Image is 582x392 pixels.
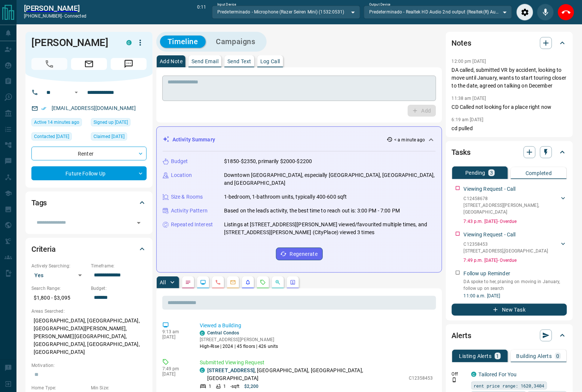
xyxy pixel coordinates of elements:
h2: Alerts [452,330,471,342]
span: Active 14 minutes ago [34,119,79,126]
div: condos.ca [200,368,205,373]
p: High-Rise | 2024 | 45 floors | 426 units [200,343,278,350]
p: [STREET_ADDRESS] , [GEOGRAPHIC_DATA] [464,248,548,254]
svg: Push Notification Only [452,377,457,383]
p: Activity Pattern [171,207,208,215]
p: 11:00 a.m. [DATE] [464,293,567,299]
label: Output Device [369,2,390,7]
p: 1 [496,353,499,359]
div: condos.ca [471,372,477,377]
h1: [PERSON_NAME] [31,37,115,49]
span: connected [64,13,86,19]
button: Open [134,218,144,228]
p: Motivation: [31,362,147,369]
span: Claimed [DATE] [94,133,125,140]
button: Campaigns [209,36,263,48]
span: Call [31,58,67,70]
svg: Notes [185,279,191,285]
p: [STREET_ADDRESS][PERSON_NAME] , [GEOGRAPHIC_DATA] [464,202,560,215]
p: Min Size: [91,385,147,391]
p: Listings at [STREET_ADDRESS][PERSON_NAME] viewed/favourited multiple times, and [STREET_ADDRESS][... [224,221,436,236]
svg: Lead Browsing Activity [200,279,206,285]
p: Actively Searching: [31,263,87,269]
p: [PHONE_NUMBER] - [24,13,86,19]
div: Sat May 11 2024 [91,118,147,129]
svg: Opportunities [275,279,281,285]
svg: Listing Alerts [245,279,251,285]
a: Tailored For You [479,371,517,377]
label: Input Device [217,2,236,7]
button: Timeline [160,36,206,48]
span: Message [111,58,147,70]
h2: Tags [31,197,47,209]
div: Audio Settings [517,4,533,21]
div: Mute [537,4,554,21]
p: Timeframe: [91,263,147,269]
p: Building Alerts [517,353,552,359]
div: C12458678[STREET_ADDRESS][PERSON_NAME],[GEOGRAPHIC_DATA] [464,194,567,217]
p: Search Range: [31,285,87,292]
p: Areas Searched: [31,308,147,315]
p: Add Note [160,59,183,64]
svg: Calls [215,279,221,285]
p: Size & Rooms [171,193,203,201]
div: condos.ca [200,331,205,336]
p: < a minute ago [394,137,425,143]
p: C12358453 [409,375,433,382]
p: Budget [171,157,188,165]
a: Central Condos [207,330,239,336]
span: Email [71,58,107,70]
p: Send Text [227,59,251,64]
div: C12358453[STREET_ADDRESS],[GEOGRAPHIC_DATA] [464,239,567,256]
div: Sat Sep 20 2025 [31,132,87,143]
button: Open [72,88,81,97]
p: Listing Alerts [459,353,492,359]
p: 11:38 am [DATE] [452,96,486,101]
p: [DATE] [162,334,189,340]
div: Tasks [452,143,567,161]
p: $2,200 [244,383,259,390]
p: DA called, submitted VR by accident, looking to move until January, wants to start touring closer... [452,66,567,90]
svg: Requests [260,279,266,285]
button: Regenerate [276,248,323,260]
p: 0 [557,353,560,359]
p: Send Email [192,59,218,64]
button: New Task [452,304,567,316]
a: [EMAIL_ADDRESS][DOMAIN_NAME] [52,105,136,111]
svg: Agent Actions [290,279,296,285]
p: Activity Summary [172,136,215,144]
p: CD Called not looking for a place right now [452,103,567,111]
div: Predeterminado - Realtek HD Audio 2nd output (Realtek(R) Audio) [364,6,512,18]
p: 1 [209,383,211,390]
p: 6:19 am [DATE] [452,117,484,122]
p: Location [171,171,192,179]
div: Predeterminado - Microphone (Razer Seiren Mini) (1532:0531) [212,6,360,18]
div: Tags [31,194,147,212]
p: DA spoke to her, planing on moving in January, follow up on search [464,278,567,292]
h2: Tasks [452,146,471,158]
p: C12458678 [464,195,560,202]
p: 1-bedroom, 1-bathroom units, typically 400-600 sqft [224,193,347,201]
p: Viewing Request - Call [464,231,516,239]
p: Follow up Reminder [464,270,510,278]
p: Viewing Request - Call [464,185,516,193]
div: Criteria [31,240,147,258]
p: Completed [526,171,552,176]
p: Submitted Viewing Request [200,359,433,367]
div: Future Follow Up [31,166,147,180]
p: Based on the lead's activity, the best time to reach out is: 3:00 PM - 7:00 PM [224,207,400,215]
p: cd pulled [452,125,567,132]
p: 0:11 [197,4,206,21]
p: Downtown [GEOGRAPHIC_DATA], especially [GEOGRAPHIC_DATA], [GEOGRAPHIC_DATA], and [GEOGRAPHIC_DATA] [224,171,436,187]
div: Alerts [452,327,567,344]
div: Activity Summary< a minute ago [163,133,436,147]
p: - sqft [230,383,240,390]
p: Budget: [91,285,147,292]
span: rent price range: 1620,3404 [474,382,545,389]
p: All [160,280,166,285]
p: Pending [465,170,485,175]
p: [GEOGRAPHIC_DATA], [GEOGRAPHIC_DATA], [GEOGRAPHIC_DATA][PERSON_NAME], [PERSON_NAME][GEOGRAPHIC_DA... [31,315,147,358]
div: End Call [558,4,575,21]
a: [PERSON_NAME] [24,4,86,13]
